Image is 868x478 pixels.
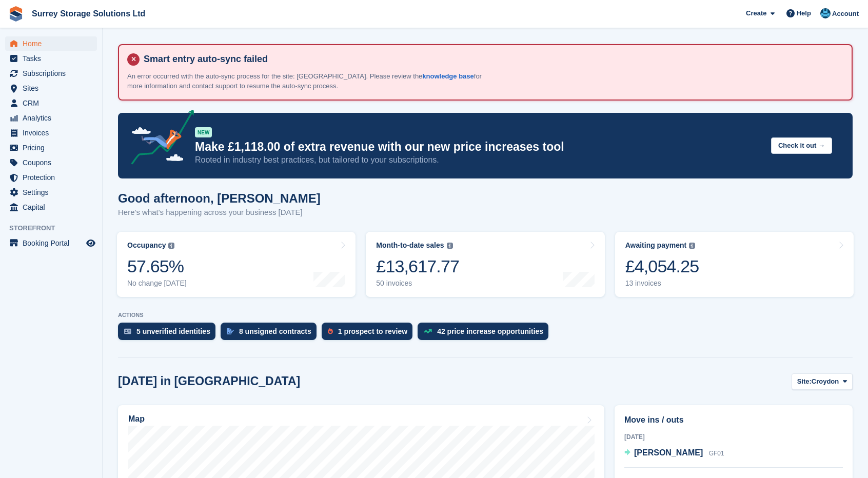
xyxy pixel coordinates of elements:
a: [PERSON_NAME] GF01 [624,447,724,460]
h4: Smart entry auto-sync failed [140,53,843,65]
h2: Map [128,414,145,424]
a: menu [5,51,97,66]
h1: Good afternoon, [PERSON_NAME] [118,191,321,205]
a: menu [5,155,97,170]
a: menu [5,185,97,200]
div: £4,054.25 [625,256,699,277]
span: Booking Portal [23,236,84,250]
a: menu [5,111,97,125]
div: No change [DATE] [127,279,187,288]
span: Pricing [23,141,84,155]
div: Awaiting payment [625,241,687,250]
span: Coupons [23,155,84,170]
span: Account [832,9,859,19]
div: Occupancy [127,241,166,250]
span: Tasks [23,51,84,66]
img: Sonny Harverson [820,8,831,18]
a: Awaiting payment £4,054.25 13 invoices [615,232,854,297]
a: Preview store [85,237,97,249]
a: knowledge base [422,72,474,80]
img: contract_signature_icon-13c848040528278c33f63329250d36e43548de30e8caae1d1a13099fd9432cc5.svg [227,328,234,334]
button: Check it out → [771,137,832,154]
a: 42 price increase opportunities [418,323,554,345]
a: menu [5,96,97,110]
a: menu [5,66,97,81]
img: verify_identity-adf6edd0f0f0b5bbfe63781bf79b02c33cf7c696d77639b501bdc392416b5a36.svg [124,328,131,334]
div: 1 prospect to review [338,327,407,335]
span: Site: [797,376,812,387]
div: 57.65% [127,256,187,277]
a: menu [5,126,97,140]
a: Occupancy 57.65% No change [DATE] [117,232,356,297]
a: 5 unverified identities [118,323,221,345]
a: menu [5,236,97,250]
span: Help [797,8,811,18]
span: Protection [23,170,84,185]
a: menu [5,200,97,214]
span: Croydon [812,376,839,387]
span: Analytics [23,111,84,125]
span: CRM [23,96,84,110]
img: icon-info-grey-7440780725fd019a000dd9b08b2336e03edf1995a4989e88bcd33f0948082b44.svg [447,243,453,249]
img: prospect-51fa495bee0391a8d652442698ab0144808aea92771e9ea1ae160a38d050c398.svg [328,328,333,334]
span: Sites [23,81,84,95]
img: icon-info-grey-7440780725fd019a000dd9b08b2336e03edf1995a4989e88bcd33f0948082b44.svg [689,243,695,249]
span: Create [746,8,766,18]
span: Invoices [23,126,84,140]
div: 50 invoices [376,279,459,288]
span: Home [23,36,84,51]
span: Subscriptions [23,66,84,81]
a: 8 unsigned contracts [221,323,322,345]
a: menu [5,81,97,95]
a: Surrey Storage Solutions Ltd [28,5,149,22]
div: 5 unverified identities [136,327,210,335]
h2: [DATE] in [GEOGRAPHIC_DATA] [118,374,300,388]
p: Make £1,118.00 of extra revenue with our new price increases tool [195,140,763,154]
img: price-adjustments-announcement-icon-8257ccfd72463d97f412b2fc003d46551f7dbcb40ab6d574587a9cd5c0d94... [123,110,194,168]
p: ACTIONS [118,312,853,318]
span: Storefront [9,223,102,233]
a: menu [5,170,97,185]
div: Month-to-date sales [376,241,444,250]
p: An error occurred with the auto-sync process for the site: [GEOGRAPHIC_DATA]. Please review the f... [127,71,486,91]
span: Settings [23,185,84,200]
div: NEW [195,127,212,137]
p: Here's what's happening across your business [DATE] [118,207,321,218]
span: Capital [23,200,84,214]
div: £13,617.77 [376,256,459,277]
p: Rooted in industry best practices, but tailored to your subscriptions. [195,154,763,166]
img: icon-info-grey-7440780725fd019a000dd9b08b2336e03edf1995a4989e88bcd33f0948082b44.svg [168,243,174,249]
a: 1 prospect to review [322,323,418,345]
span: [PERSON_NAME] [634,448,703,457]
img: price_increase_opportunities-93ffe204e8149a01c8c9dc8f82e8f89637d9d84a8eef4429ea346261dce0b2c0.svg [424,329,432,333]
div: [DATE] [624,432,843,442]
a: menu [5,141,97,155]
div: 8 unsigned contracts [239,327,311,335]
div: 42 price increase opportunities [437,327,543,335]
a: menu [5,36,97,51]
span: GF01 [709,450,724,457]
button: Site: Croydon [792,373,853,390]
img: stora-icon-8386f47178a22dfd0bd8f6a31ec36ba5ce8667c1dd55bd0f319d3a0aa187defe.svg [8,6,24,22]
div: 13 invoices [625,279,699,288]
h2: Move ins / outs [624,414,843,426]
a: Month-to-date sales £13,617.77 50 invoices [366,232,604,297]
